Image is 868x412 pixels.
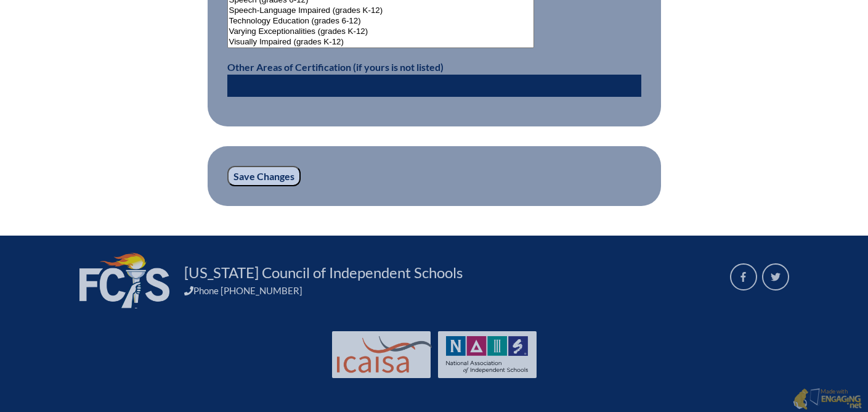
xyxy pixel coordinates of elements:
[793,388,808,410] img: Engaging - Bring it online
[184,285,715,296] div: Phone [PHONE_NUMBER]
[228,27,534,37] option: Varying Exceptionalities (grades K-12)
[227,166,301,187] input: Save Changes
[821,388,862,411] p: Made with
[228,16,534,27] option: Technology Education (grades 6-12)
[446,336,529,373] img: NAIS Logo
[227,61,444,73] label: Other Areas of Certification (if yours is not listed)
[228,6,534,16] option: Speech-Language Impaired (grades K-12)
[809,388,822,406] img: Engaging - Bring it online
[337,336,432,373] img: Int'l Council Advancing Independent School Accreditation logo
[179,263,468,282] a: [US_STATE] Council of Independent Schools
[228,37,534,47] option: Visually Impaired (grades K-12)
[79,253,169,308] img: FCIS_logo_white
[821,395,862,410] img: Engaging - Bring it online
